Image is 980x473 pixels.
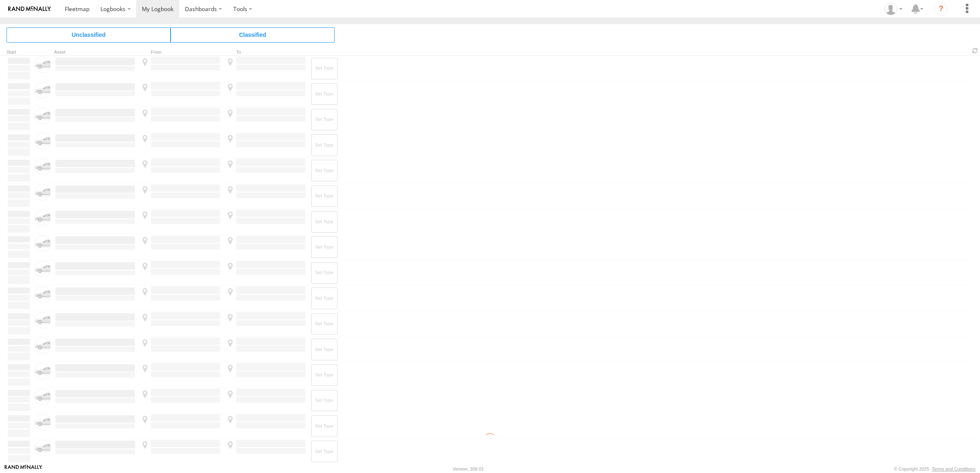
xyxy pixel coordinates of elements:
[970,47,980,54] span: Refresh
[171,27,335,42] span: Click to view Classified Trips
[934,2,948,16] i: ?
[7,27,171,42] span: Click to view Unclassified Trips
[139,50,221,54] div: From
[894,466,975,471] div: © Copyright 2025 -
[225,50,307,54] div: To
[5,465,42,473] a: Visit our Website
[882,3,905,15] div: Andrew Stead
[932,466,975,471] a: Terms and Conditions
[7,50,31,54] div: Click to Sort
[54,50,136,54] div: Asset
[8,6,51,12] img: rand-logo.svg
[453,466,484,471] div: Version: 308.01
